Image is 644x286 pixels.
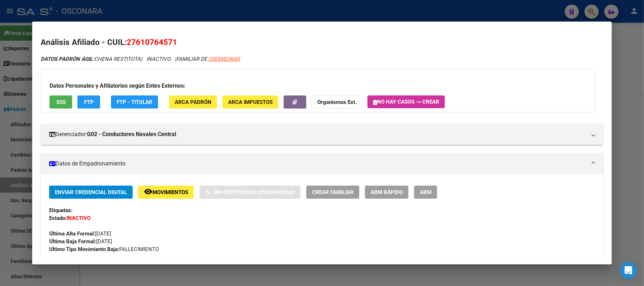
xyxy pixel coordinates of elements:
[127,37,177,47] span: 27610764571
[306,186,359,199] button: Crear Familiar
[41,56,240,62] i: | INACTIVO |
[50,95,72,109] button: SSS
[209,56,240,62] span: 20054524669
[41,153,603,174] mat-expansion-panel-header: Datos de Empadronamiento
[49,238,96,245] strong: Última Baja Formal:
[49,246,119,252] strong: Ultimo Tipo Movimiento Baja:
[41,56,94,62] strong: DATOS PADRÓN ÁGIL:
[77,95,100,109] button: FTP
[49,186,133,199] button: Enviar Credencial Digital
[41,124,603,145] mat-expansion-panel-header: Gerenciador:G02 - Conductores Navales Central
[49,238,112,245] span: [DATE]
[228,99,273,105] span: ARCA Impuestos
[41,36,603,48] h2: Análisis Afiliado - CUIL:
[371,189,403,195] span: ABM Rápido
[49,215,66,221] strong: Estado:
[144,187,152,196] mat-icon: remove_red_eye
[55,189,127,195] span: Enviar Credencial Digital
[49,230,95,237] strong: Última Alta Formal:
[152,189,188,195] span: Movimientos
[420,189,431,195] span: ABM
[169,95,217,109] button: ARCA Padrón
[49,230,111,237] span: [DATE]
[49,130,586,139] mat-panel-title: Gerenciador:
[414,186,437,199] button: ABM
[176,56,240,62] span: FAMILIAR DE:
[620,262,637,279] div: Open Intercom Messenger
[175,99,211,105] span: ARCA Padrón
[49,246,159,252] span: FALLECIMIENTO
[373,99,439,105] span: No hay casos -> Crear
[367,95,445,108] button: No hay casos -> Crear
[50,82,586,90] h3: Datos Personales y Afiliatorios según Entes Externos:
[365,186,408,199] button: ABM Rápido
[56,99,66,105] span: SSS
[87,130,176,139] strong: G02 - Conductores Navales Central
[138,186,194,199] button: Movimientos
[111,95,158,109] button: FTP - Titular
[49,159,586,168] mat-panel-title: Datos de Empadronamiento
[66,215,91,221] strong: INACTIVO
[312,95,362,109] button: Organismos Ext.
[317,99,356,105] strong: Organismos Ext.
[199,186,301,199] button: Sin Certificado Discapacidad
[312,189,354,195] span: Crear Familiar
[117,99,152,105] span: FTP - Titular
[49,207,72,214] strong: Etiquetas:
[222,95,278,109] button: ARCA Impuestos
[41,56,141,62] span: CHENA RESTITUTA
[84,99,94,105] span: FTP
[213,189,295,195] span: Sin Certificado Discapacidad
